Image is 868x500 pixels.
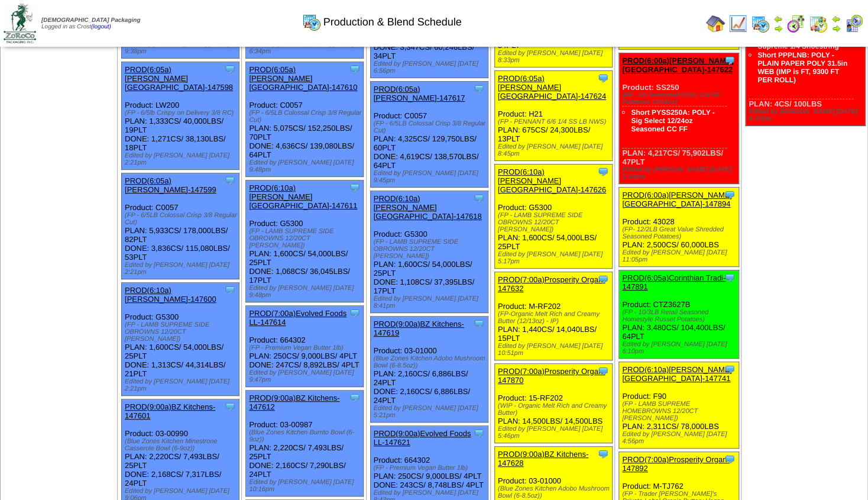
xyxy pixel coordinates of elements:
[597,448,609,460] img: Tooltip
[494,272,612,360] div: Product: M-RF202 PLAN: 1,440CS / 14,040LBS / 15PLT
[498,425,612,440] div: Edited by [PERSON_NAME] [DATE] 5:46pm
[724,363,736,375] img: Tooltip
[498,402,612,417] div: (WIP - Organic Melt Rich and Creamy Butter)
[125,402,215,420] a: PROD(9:00a)BZ Kitchens-147601
[622,191,732,208] a: PROD(6:00a)[PERSON_NAME][GEOGRAPHIC_DATA]-147894
[249,393,339,411] a: PROD(9:00a)BZ Kitchens-147612
[374,295,488,309] div: Edited by [PERSON_NAME] [DATE] 8:41pm
[498,450,588,467] a: PROD(9:00a)BZ Kitchens-147628
[498,50,612,64] div: Edited by [PERSON_NAME] [DATE] 8:33pm
[622,273,726,291] a: PROD(6:05a)Corinthian Tradi-147891
[749,108,865,122] div: Edited by [PERSON_NAME] [DATE] 6:47pm
[706,14,725,33] img: home.gif
[724,189,736,201] img: Tooltip
[622,249,738,263] div: Edited by [PERSON_NAME] [DATE] 11:05pm
[724,54,736,66] img: Tooltip
[831,24,841,33] img: arrowright.gif
[724,453,736,465] img: Tooltip
[597,72,609,84] img: Tooltip
[374,320,464,337] a: PROD(9:00a)BZ Kitchens-147619
[121,173,239,279] div: Product: C0057 PLAN: 5,933CS / 178,000LBS / 82PLT DONE: 3,836CS / 115,080LBS / 53PLT
[125,286,216,304] a: PROD(6:10a)[PERSON_NAME]-147600
[597,365,609,377] img: Tooltip
[249,429,363,443] div: (Blue Zones Kitchen Burrito Bowl (6-9oz))
[773,24,783,33] img: arrowright.gif
[125,438,239,452] div: (Blue Zones Kitchen Minestrone Casserole Bowl (6-9oz))
[498,485,612,499] div: (Blue Zones Kitchen Adobo Mushroom Bowl (6-8.5oz))
[374,405,488,419] div: Edited by [PERSON_NAME] [DATE] 5:21pm
[751,14,770,33] img: calendarprod.gif
[125,262,239,276] div: Edited by [PERSON_NAME] [DATE] 2:21pm
[246,391,364,496] div: Product: 03-00987 PLAN: 2,220CS / 7,493LBS / 25PLT DONE: 2,160CS / 7,290LBS / 24PLT
[370,82,488,188] div: Product: C0057 PLAN: 4,325CS / 129,750LBS / 60PLT DONE: 4,619CS / 138,570LBS / 64PLT
[786,14,805,33] img: calendarblend.gif
[349,63,361,75] img: Tooltip
[494,164,612,269] div: Product: G5300 PLAN: 1,600CS / 54,000LBS / 25PLT
[498,167,606,194] a: PROD(6:10a)[PERSON_NAME][GEOGRAPHIC_DATA]-147626
[728,14,747,33] img: line_graph.gif
[125,212,239,226] div: (FP - 6/5LB Colossal Crisp 3/8 Regular Cut)
[249,309,346,327] a: PROD(7:00a)Evolved Foods LL-147614
[597,166,609,178] img: Tooltip
[249,159,363,173] div: Edited by [PERSON_NAME] [DATE] 9:48pm
[323,16,461,28] span: Production & Blend Schedule
[622,226,738,240] div: (FP- 12/2LB Great Value Shredded Seasoned Potatoes)
[249,228,363,249] div: (FP - LAMB SUPREME SIDE OBROWNS 12/20CT [PERSON_NAME])
[622,166,738,180] div: Edited by [PERSON_NAME] [DATE] 5:18pm
[249,65,357,92] a: PROD(6:05a)[PERSON_NAME][GEOGRAPHIC_DATA]-147610
[249,285,363,299] div: Edited by [PERSON_NAME] [DATE] 9:48pm
[631,108,714,133] a: Short PYSS250A: POLY - Sig Select 12/24oz Seasoned CC FF
[374,238,488,260] div: (FP - LAMB SUPREME SIDE OBROWNS 12/20CT [PERSON_NAME])
[498,275,605,293] a: PROD(7:00a)Prosperity Organ-147632
[498,367,605,385] a: PROD(7:00a)Prosperity Organ-147870
[494,364,612,443] div: Product: 15-RF202 PLAN: 14,500LBS / 14,500LBS
[622,401,738,422] div: (FP - LAMB SUPREME HOMEBROWNS 12/20CT [PERSON_NAME])
[125,152,239,166] div: Edited by [PERSON_NAME] [DATE] 2:21pm
[724,272,736,283] img: Tooltip
[374,429,471,447] a: PROD(9:00a)Evolved Foods LL-147621
[246,306,364,387] div: Product: 664302 PLAN: 250CS / 9,000LBS / 4PLT DONE: 247CS / 8,892LBS / 4PLT
[249,109,363,124] div: (FP - 6/5LB Colossal Crisp 3/8 Regular Cut)
[473,192,485,204] img: Tooltip
[473,83,485,95] img: Tooltip
[349,392,361,404] img: Tooltip
[246,62,364,177] div: Product: C0057 PLAN: 5,075CS / 152,250LBS / 70PLT DONE: 4,636CS / 139,080LBS / 64PLT
[249,183,357,210] a: PROD(6:10a)[PERSON_NAME][GEOGRAPHIC_DATA]-147611
[224,63,236,75] img: Tooltip
[370,317,488,422] div: Product: 03-01000 PLAN: 2,160CS / 6,886LBS / 24PLT DONE: 2,160CS / 6,886LBS / 24PLT
[498,343,612,357] div: Edited by [PERSON_NAME] [DATE] 10:51pm
[374,170,488,184] div: Edited by [PERSON_NAME] [DATE] 9:45pm
[831,14,841,24] img: arrowleft.gif
[622,309,738,323] div: (FP - 10/3LB Retail Seasoned Homestyle Russet Potatoes)
[224,175,236,186] img: Tooltip
[349,307,361,319] img: Tooltip
[374,85,465,102] a: PROD(6:05a)[PERSON_NAME]-147617
[374,464,488,472] div: (FP - Premium Vegan Butter 1lb)
[121,62,239,170] div: Product: LW200 PLAN: 1,333CS / 40,000LBS / 19PLT DONE: 1,271CS / 38,130LBS / 18PLT
[498,311,612,325] div: (FP-Organic Melt Rich and Creamy Butter (12/13oz) - IP)
[125,378,239,392] div: Edited by [PERSON_NAME] [DATE] 2:21pm
[619,188,739,267] div: Product: 43028 PLAN: 2,500CS / 60,000LBS
[125,65,233,92] a: PROD(6:05a)[PERSON_NAME][GEOGRAPHIC_DATA]-147598
[809,14,828,33] img: calendarinout.gif
[41,17,140,30] span: Logged in as Crost
[370,191,488,313] div: Product: G5300 PLAN: 1,600CS / 54,000LBS / 25PLT DONE: 1,108CS / 37,395LBS / 17PLT
[125,109,239,117] div: (FP - 6/5lb Crispy on Delivery 3/8 RC)
[249,369,363,383] div: Edited by [PERSON_NAME] [DATE] 9:47pm
[91,24,111,30] a: (logout)
[374,60,488,75] div: Edited by [PERSON_NAME] [DATE] 6:56pm
[246,180,364,302] div: Product: G5300 PLAN: 1,600CS / 54,000LBS / 25PLT DONE: 1,068CS / 36,045LBS / 17PLT
[498,212,612,233] div: (FP - LAMB SUPREME SIDE OBROWNS 12/20CT [PERSON_NAME])
[473,318,485,330] img: Tooltip
[498,118,612,125] div: (FP - PENNANT 6/6 1/4 SS LB NWS)
[773,14,783,24] img: arrowleft.gif
[844,14,863,33] img: calendarcustomer.gif
[597,273,609,285] img: Tooltip
[249,344,363,351] div: (FP - Premium Vegan Butter 1lb)
[494,71,612,161] div: Product: H21 PLAN: 675CS / 24,300LBS / 13PLT
[374,355,488,369] div: (Blue Zones Kitchen Adobo Mushroom Bowl (6-8.5oz))
[374,194,482,221] a: PROD(6:10a)[PERSON_NAME][GEOGRAPHIC_DATA]-147618
[619,362,739,449] div: Product: F90 PLAN: 2,311CS / 78,000LBS
[619,270,739,359] div: Product: CTZ3627B PLAN: 3,480CS / 104,400LBS / 64PLT
[498,143,612,157] div: Edited by [PERSON_NAME] [DATE] 8:45pm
